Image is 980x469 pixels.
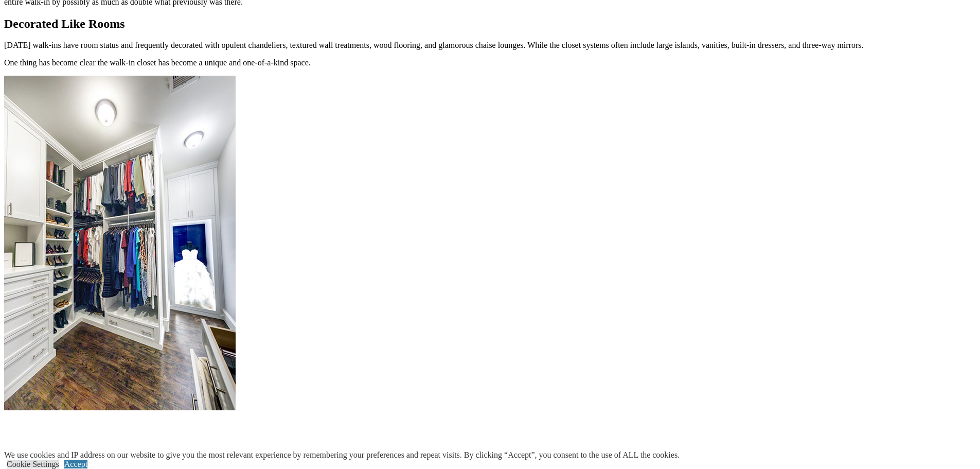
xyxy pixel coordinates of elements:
a: Cookie Settings [7,460,59,468]
img: white walk-in showcases wedding gown [4,76,236,410]
p: One thing has become clear the walk-in closet has become a unique and one-of-a-kind space. [4,58,976,67]
p: [DATE] walk-ins have room status and frequently decorated with opulent chandeliers, textured wall... [4,41,976,50]
div: We use cookies and IP address on our website to give you the most relevant experience by remember... [4,450,680,460]
a: Accept [64,460,87,468]
h2: Decorated Like Rooms [4,17,976,31]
